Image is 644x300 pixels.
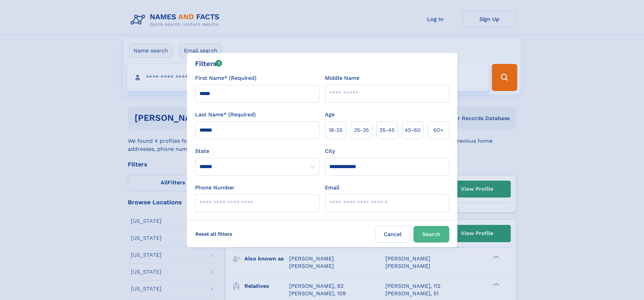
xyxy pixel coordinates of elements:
span: 35‑45 [379,126,395,134]
label: Email [325,184,339,192]
label: Middle Name [325,74,359,82]
button: Search [413,226,449,243]
label: Reset all filters [191,226,237,242]
label: City [325,147,335,155]
span: 18‑25 [329,126,342,134]
label: First Name* (Required) [195,74,257,82]
label: Phone Number [195,184,235,192]
span: 45‑60 [405,126,421,134]
label: Last Name* (Required) [195,111,256,119]
label: Cancel [375,226,411,243]
span: 25‑35 [354,126,369,134]
label: Age [325,111,335,119]
label: State [195,147,319,155]
span: 60+ [433,126,444,134]
div: Filters [195,59,222,69]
